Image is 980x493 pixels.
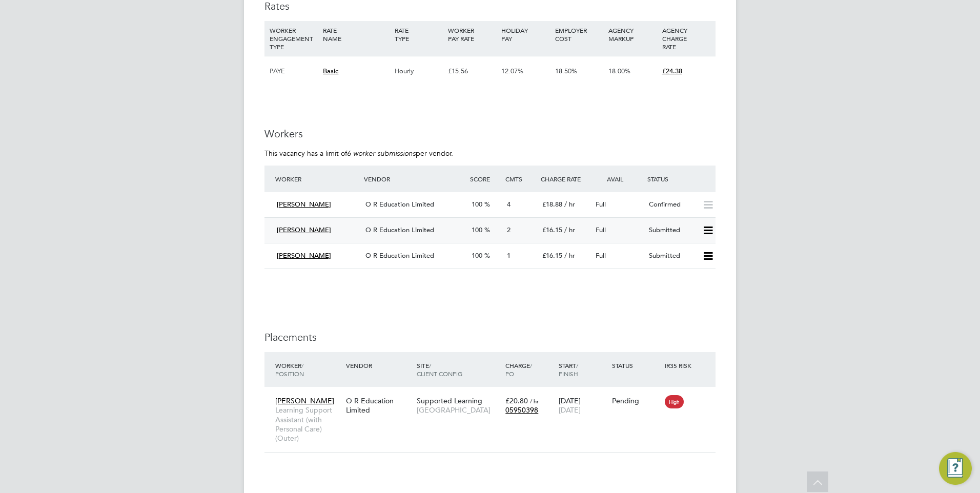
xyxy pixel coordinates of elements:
span: / hr [564,200,575,209]
span: £18.88 [542,200,562,209]
span: [PERSON_NAME] [277,225,331,234]
span: [DATE] [559,405,581,415]
p: This vacancy has a limit of per vendor. [264,149,716,158]
div: WORKER ENGAGEMENT TYPE [267,21,320,56]
div: Start [556,356,609,383]
div: Submitted [645,222,698,239]
div: Pending [612,396,660,405]
div: £15.56 [445,56,499,86]
span: [GEOGRAPHIC_DATA] [417,405,500,415]
span: 100 [472,251,482,260]
span: O R Education Limited [365,200,434,209]
span: O R Education Limited [365,251,434,260]
span: £16.15 [542,251,562,260]
div: Status [609,356,663,375]
div: PAYE [267,56,320,86]
h3: Workers [264,127,716,140]
span: / PO [505,361,532,378]
span: [PERSON_NAME] [277,200,331,209]
span: £24.38 [662,67,682,75]
span: 12.07% [501,67,523,75]
span: Full [596,251,606,260]
div: Charge [503,356,556,383]
div: Charge Rate [538,170,591,188]
span: £20.80 [505,396,528,405]
span: 1 [507,251,511,260]
div: Avail [591,170,645,188]
span: Supported Learning [417,396,482,405]
span: 18.00% [608,67,630,75]
span: / hr [530,397,539,405]
div: WORKER PAY RATE [445,21,499,48]
div: Confirmed [645,196,698,213]
span: / Finish [559,361,578,378]
div: Cmts [503,170,538,188]
div: Site [414,356,503,383]
div: Status [645,170,716,188]
div: AGENCY CHARGE RATE [660,21,713,56]
div: Worker [273,170,361,188]
span: £16.15 [542,225,562,234]
span: Learning Support Assistant (with Personal Care) (Outer) [275,405,341,443]
span: 05950398 [505,405,538,415]
a: [PERSON_NAME]Learning Support Assistant (with Personal Care) (Outer)O R Education LimitedSupporte... [273,391,716,399]
div: O R Education Limited [343,391,414,420]
span: High [665,395,684,408]
div: [DATE] [556,391,609,420]
div: AGENCY MARKUP [606,21,659,48]
span: / hr [564,225,575,234]
div: IR35 Risk [662,356,698,375]
span: Basic [323,67,338,75]
h3: Placements [264,331,716,344]
span: Full [596,225,606,234]
div: Score [467,170,503,188]
span: [PERSON_NAME] [277,251,331,260]
span: Full [596,200,606,209]
span: 18.50% [555,67,577,75]
div: RATE NAME [320,21,392,48]
span: 100 [472,200,482,209]
div: HOLIDAY PAY [499,21,552,48]
div: Worker [273,356,343,383]
span: / Client Config [417,361,462,378]
div: Vendor [361,170,467,188]
span: [PERSON_NAME] [275,396,334,405]
span: O R Education Limited [365,225,434,234]
div: Submitted [645,248,698,264]
div: EMPLOYER COST [553,21,606,48]
span: 100 [472,225,482,234]
div: RATE TYPE [392,21,445,48]
div: Vendor [343,356,414,375]
span: / hr [564,251,575,260]
span: 4 [507,200,511,209]
div: Hourly [392,56,445,86]
button: Engage Resource Center [939,452,972,485]
em: 6 worker submissions [347,149,416,158]
span: / Position [275,361,304,378]
span: 2 [507,225,511,234]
